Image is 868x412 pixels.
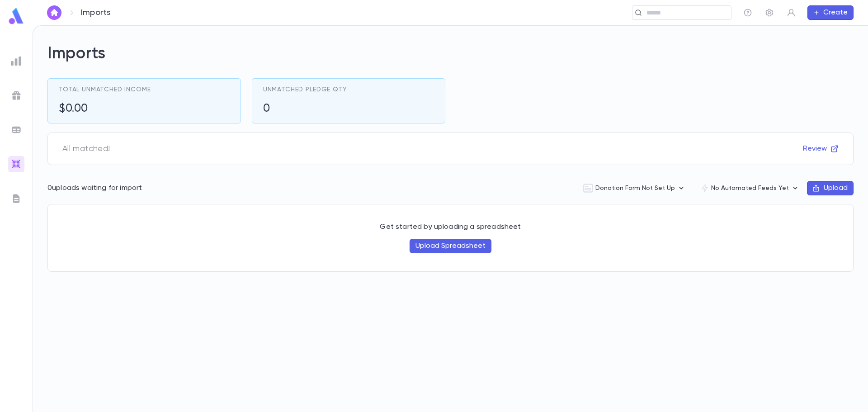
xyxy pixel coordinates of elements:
h5: 0 [263,102,270,116]
p: 0 uploads waiting for import [47,184,142,193]
img: letters_grey.7941b92b52307dd3b8a917253454ce1c.svg [11,193,22,204]
img: batches_grey.339ca447c9d9533ef1741baa751efc33.svg [11,124,22,135]
button: Upload Spreadsheet [410,239,491,253]
button: Create [807,5,854,20]
h5: $0.00 [59,102,88,116]
span: Unmatched Pledge Qty [263,86,347,93]
h2: Imports [47,44,854,64]
img: imports_gradient.a72c8319815fb0872a7f9c3309a0627a.svg [11,159,22,170]
img: campaigns_grey.99e729a5f7ee94e3726e6486bddda8f1.svg [11,90,22,101]
img: reports_grey.c525e4749d1bce6a11f5fe2a8de1b229.svg [11,56,22,66]
span: Total Unmatched Income [59,86,151,93]
p: Get started by uploading a spreadsheet [372,223,530,232]
button: No Automated Feeds Yet [693,180,807,197]
img: home_white.a664292cf8c1dea59945f0da9f25487c.svg [49,9,60,16]
p: Imports [81,8,110,18]
span: All matched! [57,138,115,159]
button: Upload [807,181,854,195]
img: logo [7,7,25,25]
button: Review [797,142,844,156]
button: Donation Form Not Set Up [576,180,693,197]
